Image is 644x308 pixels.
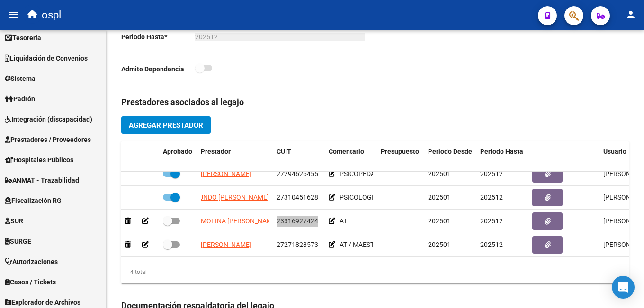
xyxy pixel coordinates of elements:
span: 202512 [480,194,503,201]
span: Periodo Desde [428,148,472,155]
span: [PERSON_NAME] [201,241,251,248]
span: ospl [42,5,61,26]
span: MUNDO [PERSON_NAME] [193,194,269,201]
div: Open Intercom Messenger [612,276,635,299]
datatable-header-cell: Aprobado [159,141,197,173]
span: Explorador de Archivos [5,297,80,308]
span: 27271828573 [277,241,318,248]
span: 202501 [428,194,451,201]
p: Admite Dependencia [121,64,195,74]
span: 202501 [428,241,451,248]
span: 202512 [480,241,503,248]
span: Aprobado [163,148,192,155]
span: Sistema [5,73,36,84]
button: Agregar Prestador [121,116,211,134]
datatable-header-cell: Periodo Hasta [476,141,528,173]
datatable-header-cell: Comentario [325,141,377,173]
span: Periodo Hasta [480,148,523,155]
span: Prestador [201,148,231,155]
span: Padrón [5,94,35,104]
span: Liquidación de Convenios [5,53,88,63]
span: MOLINA [PERSON_NAME] [201,217,278,225]
span: CUIT [277,148,291,155]
span: Presupuesto [381,148,419,155]
span: Autorizaciones [5,256,58,267]
h3: Prestadores asociados al legajo [121,96,629,109]
span: Hospitales Públicos [5,155,73,165]
span: 202512 [480,170,503,177]
span: SUR [5,216,23,226]
span: 202501 [428,217,451,225]
span: PSICOPEDAGOGIA [340,170,395,177]
span: 27310451628 [277,194,318,201]
span: Fiscalización RG [5,195,62,206]
div: 4 total [121,267,147,277]
span: Usuario [603,148,626,155]
datatable-header-cell: Prestador [197,141,273,173]
datatable-header-cell: CUIT [273,141,325,173]
span: [PERSON_NAME] [201,170,251,177]
span: AT / MAESTRA DE APOYO [340,241,415,248]
span: ANMAT - Trazabilidad [5,175,79,185]
span: Prestadores / Proveedores [5,134,91,145]
span: PSICOLOGIA [340,194,378,201]
span: 23316927424 [277,217,318,225]
span: AT [340,217,347,225]
span: 202501 [428,170,451,177]
datatable-header-cell: Presupuesto [377,141,424,173]
span: Agregar Prestador [129,121,203,130]
p: Periodo Hasta [121,32,195,42]
mat-icon: person [625,9,636,20]
span: SURGE [5,236,31,246]
span: Comentario [329,148,364,155]
span: 27294626455 [277,170,318,177]
datatable-header-cell: Periodo Desde [424,141,476,173]
span: Integración (discapacidad) [5,114,92,124]
span: Casos / Tickets [5,277,56,287]
span: Tesorería [5,33,41,43]
mat-icon: menu [8,9,19,20]
span: 202512 [480,217,503,225]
